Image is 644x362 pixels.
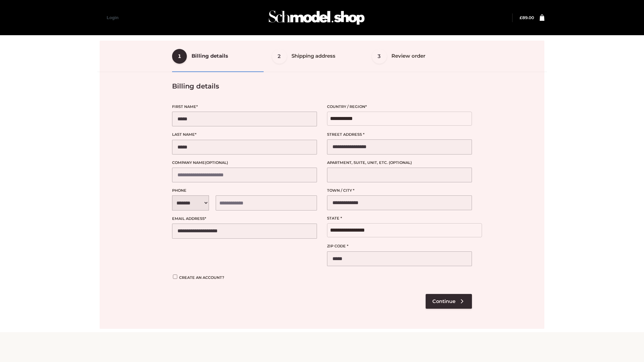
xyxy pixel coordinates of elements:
a: Login [107,15,118,20]
img: Schmodel Admin 964 [266,4,367,31]
a: £89.00 [520,15,534,20]
bdi: 89.00 [520,15,534,20]
span: £ [520,15,522,20]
